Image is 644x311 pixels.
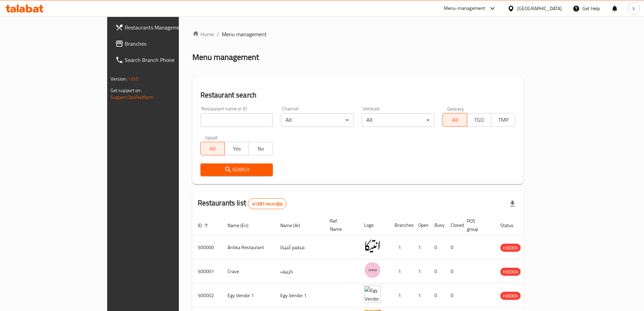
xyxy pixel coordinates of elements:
th: Logo [359,215,389,236]
button: All [200,142,225,155]
button: No [248,142,273,155]
button: Search [200,163,273,176]
h2: Menu management [192,52,259,63]
td: 1 [413,236,429,260]
span: All [446,115,464,125]
th: Closed [445,215,461,236]
td: 0 [445,236,461,260]
img: Antika Restaurant [364,238,381,254]
span: 41387 record(s) [248,201,286,207]
span: b [633,5,635,12]
input: Search for restaurant name or ID.. [200,113,273,127]
td: Crave [222,260,275,284]
th: Busy [429,215,445,236]
div: HIDDEN [500,268,521,276]
label: Delivery [447,106,464,111]
li: / [217,30,219,38]
td: 0 [445,284,461,308]
span: No [252,144,270,154]
h2: Restaurants list [198,198,287,209]
div: HIDDEN [500,244,521,252]
span: POS group [467,217,487,233]
span: Search Branch Phone [125,56,209,64]
td: 1 [413,284,429,308]
span: Yes [228,144,246,154]
td: 0 [429,284,445,308]
div: All [281,113,354,127]
td: Egy Vendor 1 [222,284,275,308]
td: 1 [389,260,413,284]
label: Upsell [205,135,218,140]
span: Get support on: [111,86,142,95]
span: HIDDEN [500,268,521,276]
span: Status [500,221,522,229]
td: Egy Vendor 1 [275,284,325,308]
th: Open [413,215,429,236]
button: TGO [467,113,491,127]
span: Name (En) [228,221,257,229]
div: All [362,113,434,127]
button: All [443,113,467,127]
h2: Restaurant search [200,90,516,100]
span: All [204,144,222,154]
div: Menu-management [444,4,485,13]
td: 0 [429,236,445,260]
span: Restaurants Management [125,23,209,31]
td: Antika Restaurant [222,236,275,260]
a: Branches [110,36,215,52]
button: Yes [224,142,249,155]
span: TGO [470,115,488,125]
th: Branches [389,215,413,236]
div: [GEOGRAPHIC_DATA] [517,5,562,12]
a: Search Branch Phone [110,52,215,68]
div: Export file [504,196,521,212]
td: مطعم أنتيكا [275,236,325,260]
td: كرييف [275,260,325,284]
td: 1 [389,284,413,308]
span: Version: [111,74,127,83]
td: 1 [389,236,413,260]
img: Crave [364,262,381,279]
td: 0 [429,260,445,284]
a: Restaurants Management [110,19,215,36]
button: TMP [491,113,515,127]
a: Support.OpsPlatform [111,93,153,102]
span: Ref. Name [330,217,351,233]
span: HIDDEN [500,292,521,300]
div: HIDDEN [500,292,521,300]
nav: breadcrumb [192,30,524,38]
img: Egy Vendor 1 [364,286,381,303]
span: ID [198,221,211,229]
td: 0 [445,260,461,284]
span: Branches [125,40,209,48]
td: 1 [413,260,429,284]
span: Name (Ar) [280,221,309,229]
span: 1.0.0 [128,74,139,83]
span: HIDDEN [500,244,521,252]
span: Menu management [222,30,267,38]
span: TMP [494,115,512,125]
span: Search [206,165,268,174]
